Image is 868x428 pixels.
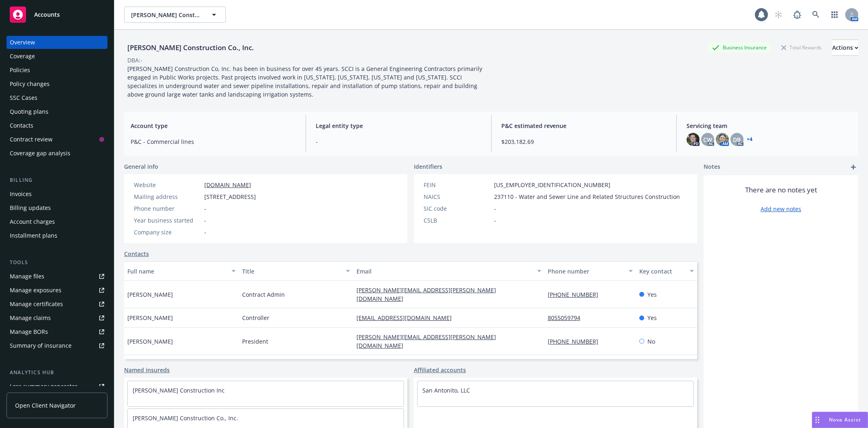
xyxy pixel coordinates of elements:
div: Invoices [10,188,32,201]
a: Coverage [7,50,107,63]
span: Open Client Navigator [15,401,76,410]
button: Email [353,261,544,281]
div: CSLB [424,216,491,225]
div: Manage exposures [10,284,61,297]
div: Analytics hub [7,368,107,377]
div: Contacts [10,119,33,132]
div: Drag to move [812,412,822,428]
a: +4 [747,137,752,142]
a: [PHONE_NUMBER] [548,338,605,345]
div: Year business started [134,216,201,225]
a: 8055059794 [548,314,587,322]
img: photo [716,133,729,146]
a: Add new notes [761,205,801,213]
button: Title [239,261,354,281]
a: Contacts [7,119,107,132]
span: Nova Assist [829,416,861,423]
div: Title [242,267,341,276]
a: Summary of insurance [7,339,107,352]
a: Contacts [124,249,149,258]
div: Billing [7,176,107,184]
span: General info [124,162,158,171]
div: Quoting plans [10,105,48,118]
a: Manage exposures [7,284,107,297]
a: Overview [7,36,107,49]
div: Policies [10,64,30,77]
a: Manage files [7,270,107,283]
div: Website [134,181,201,189]
a: Loss summary generator [7,380,107,393]
span: Yes [647,290,657,299]
span: - [204,228,206,236]
a: Start snowing [770,7,787,23]
span: DB [733,135,741,144]
div: Installment plans [10,229,57,242]
div: Billing updates [10,201,51,214]
span: [US_EMPLOYER_IDENTIFICATION_NUMBER] [494,181,610,189]
div: DBA: - [127,56,142,64]
span: Controller [242,313,269,322]
button: [PERSON_NAME] Construction Co., Inc. [124,7,226,23]
div: Actions [832,40,858,55]
div: SIC code [424,204,491,213]
div: Email [356,267,532,276]
span: Accounts [34,11,60,18]
div: Mailing address [134,192,201,201]
a: Policy changes [7,77,107,90]
span: - [494,204,496,213]
div: Manage claims [10,311,51,324]
span: [PERSON_NAME] [127,337,173,346]
button: Nova Assist [812,412,868,428]
button: Full name [124,261,239,281]
span: President [242,337,268,346]
span: Servicing team [687,121,852,130]
div: Phone number [548,267,624,276]
span: [PERSON_NAME] Construction Co, Inc. has been in business for over 45 years. SCCI is a General Eng... [127,65,484,98]
span: - [316,137,481,146]
button: Actions [832,40,858,56]
span: [STREET_ADDRESS] [204,192,256,201]
a: Affiliated accounts [414,366,466,374]
span: Yes [647,313,657,322]
div: Company size [134,228,201,236]
a: [PERSON_NAME] Construction Co., Inc. [133,414,238,422]
div: SSC Cases [10,91,37,104]
span: 237110 - Water and Sewer Line and Related Structures Construction [494,192,680,201]
div: Phone number [134,204,201,213]
span: Legal entity type [316,121,481,130]
span: [PERSON_NAME] [127,290,173,299]
button: Phone number [544,261,636,281]
a: [PERSON_NAME][EMAIL_ADDRESS][PERSON_NAME][DOMAIN_NAME] [356,286,496,302]
div: Manage files [10,270,44,283]
a: Billing updates [7,201,107,214]
div: Tools [7,258,107,267]
a: Search [808,7,824,23]
div: Overview [10,36,35,49]
div: Coverage gap analysis [10,147,70,160]
div: Manage BORs [10,325,48,338]
div: Business Insurance [708,42,771,53]
span: $203,182.69 [501,137,667,146]
a: Invoices [7,188,107,201]
div: Coverage [10,50,35,63]
span: CW [703,135,712,144]
a: Coverage gap analysis [7,147,107,160]
a: [EMAIL_ADDRESS][DOMAIN_NAME] [356,314,458,322]
div: FEIN [424,181,491,189]
a: Installment plans [7,229,107,242]
span: [PERSON_NAME] Construction Co., Inc. [131,11,201,19]
span: - [204,204,206,213]
div: Policy changes [10,77,50,90]
div: Key contact [639,267,685,276]
span: There are no notes yet [745,185,817,195]
span: P&C estimated revenue [501,121,667,130]
a: Accounts [7,3,107,26]
div: Contract review [10,133,52,146]
a: [PERSON_NAME][EMAIL_ADDRESS][PERSON_NAME][DOMAIN_NAME] [356,333,496,349]
a: [PERSON_NAME] Construction Inc [133,386,225,394]
button: Key contact [636,261,697,281]
div: Manage certificates [10,298,63,311]
a: Switch app [826,7,843,23]
span: - [204,216,206,225]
